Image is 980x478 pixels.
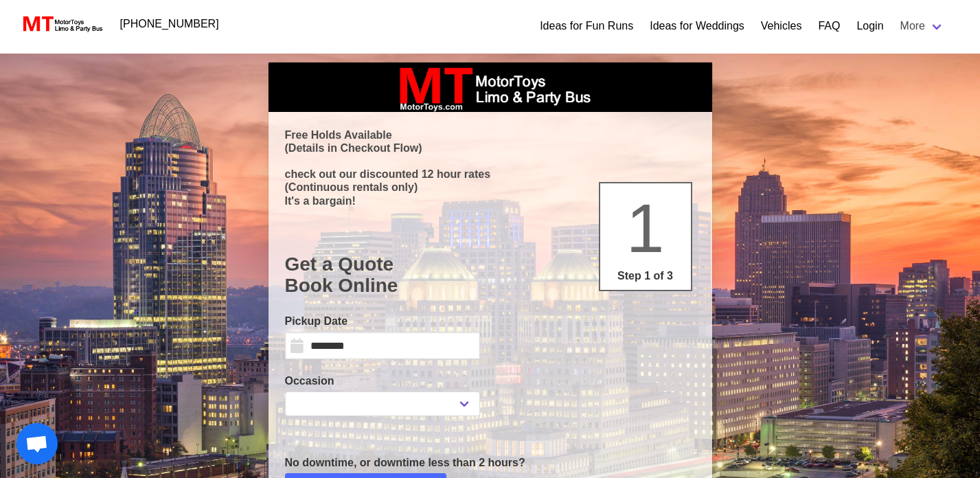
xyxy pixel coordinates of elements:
[285,128,696,141] p: Free Holds Available
[16,423,58,464] a: Open chat
[650,18,744,34] a: Ideas for Weddings
[285,194,696,207] p: It's a bargain!
[761,18,802,34] a: Vehicles
[285,141,696,155] p: (Details in Checkout Flow)
[892,12,953,40] a: More
[626,190,665,266] span: 1
[818,18,840,34] a: FAQ
[285,313,480,330] label: Pickup Date
[112,10,227,38] a: [PHONE_NUMBER]
[387,62,593,112] img: box_logo_brand.jpeg
[285,455,696,471] p: No downtime, or downtime less than 2 hours?
[285,253,696,297] h1: Get a Quote Book Online
[606,268,685,284] p: Step 1 of 3
[285,373,480,389] label: Occasion
[285,168,696,181] p: check out our discounted 12 hour rates
[540,18,633,34] a: Ideas for Fun Runs
[856,18,883,34] a: Login
[19,14,104,34] img: MotorToys Logo
[285,181,696,194] p: (Continuous rentals only)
